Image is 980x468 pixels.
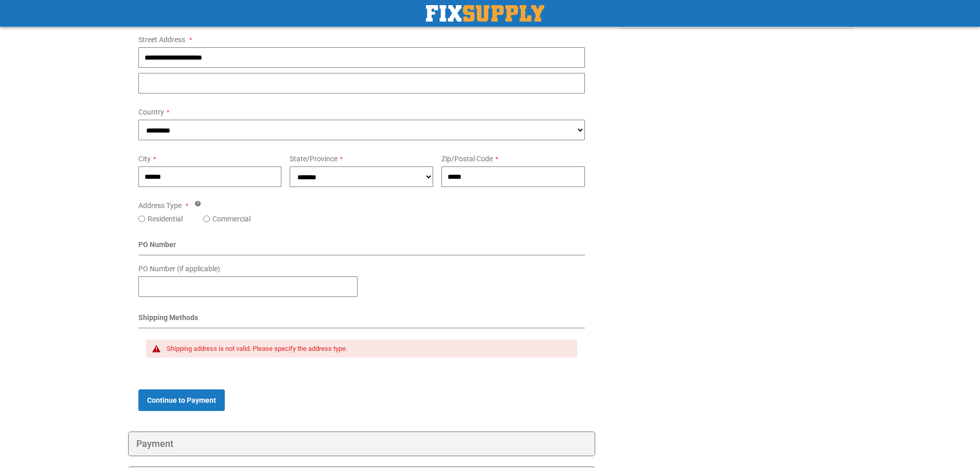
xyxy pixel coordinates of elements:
a: store logo [426,5,544,22]
span: Zip/Postal Code [441,155,493,163]
div: PO Number [138,239,585,255]
span: Street Address [138,35,185,44]
img: Fix Industrial Supply [426,5,544,22]
button: Continue to Payment [138,389,225,411]
span: PO Number (if applicable) [138,265,220,273]
span: State/Province [290,155,337,163]
span: Continue to Payment [147,396,216,404]
label: Commercial [212,214,251,224]
span: Country [138,108,164,116]
div: Shipping Methods [138,312,585,328]
span: City [138,155,151,163]
span: Address Type [138,201,182,210]
div: Payment [128,432,596,456]
div: Shipping address is not valid. Please specify the address type. [167,345,567,353]
label: Residential [148,214,183,224]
